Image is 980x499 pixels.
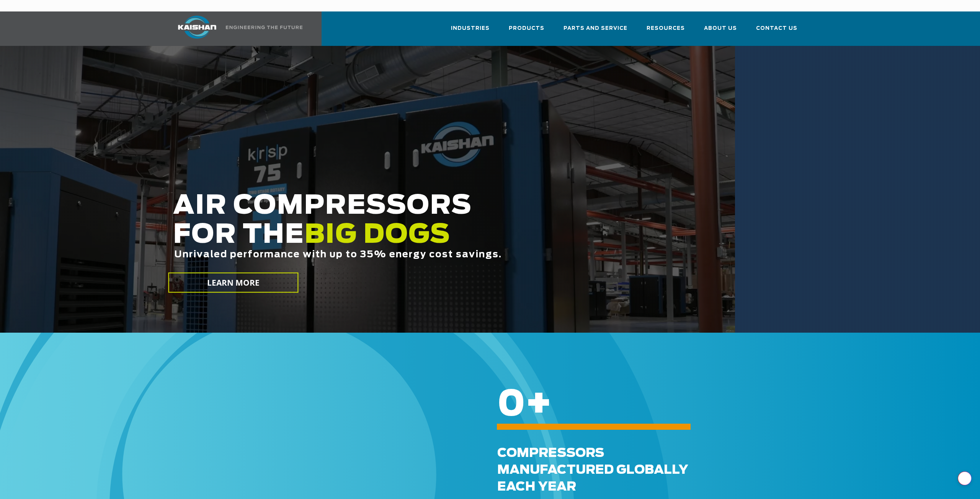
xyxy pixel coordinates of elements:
span: Unrivaled performance with up to 35% energy cost savings. [174,250,502,259]
a: Resources [647,18,685,44]
span: Resources [647,24,685,33]
img: kaishan logo [168,16,226,39]
span: Industries [451,24,490,33]
h6: + [497,400,941,410]
span: Contact Us [756,24,797,33]
a: LEARN MORE [168,273,299,293]
span: Products [509,24,544,33]
a: Kaishan USA [168,11,304,46]
a: Industries [451,18,490,44]
a: Parts and Service [563,18,627,44]
span: Parts and Service [563,24,627,33]
span: LEARN MORE [207,277,260,288]
span: 0 [497,387,525,423]
span: About Us [704,24,737,33]
span: BIG DOGS [304,222,451,248]
img: Engineering the future [226,26,302,29]
div: Compressors Manufactured GLOBALLY each Year [497,445,968,495]
a: Products [509,18,544,44]
a: About Us [704,18,737,44]
h2: AIR COMPRESSORS FOR THE [173,192,700,284]
a: Contact Us [756,18,797,44]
